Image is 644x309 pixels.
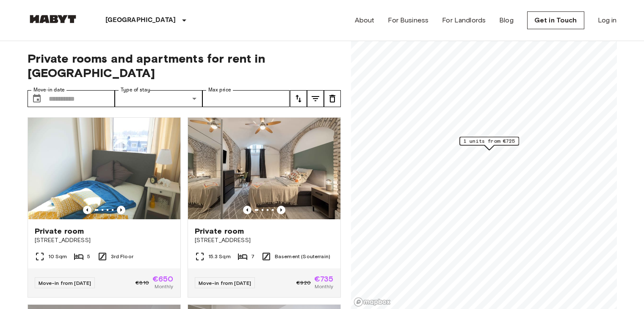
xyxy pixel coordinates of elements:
[155,283,173,290] span: Monthly
[33,86,65,94] label: Move-in date
[354,297,391,307] a: Mapbox logo
[208,253,231,260] span: 15.3 Sqm
[355,15,375,25] a: About
[188,117,341,298] a: Marketing picture of unit DE-02-004-006-05HFPrevious imagePrevious imagePrivate room[STREET_ADDRE...
[39,280,91,286] span: Move-in from [DATE]
[463,137,515,145] span: 1 units from €725
[275,253,330,260] span: Basement (Souterrain)
[459,137,519,150] div: Map marker
[121,86,150,94] label: Type of stay
[188,118,340,219] img: Marketing picture of unit DE-02-004-006-05HF
[28,90,45,107] button: Choose date
[251,253,254,260] span: 7
[315,283,333,290] span: Monthly
[199,280,252,286] span: Move-in from [DATE]
[243,206,252,214] button: Previous image
[152,275,174,283] span: €650
[35,226,84,236] span: Private room
[135,279,149,287] span: €810
[28,117,181,298] a: Marketing picture of unit DE-02-011-001-01HFPrevious imagePrevious imagePrivate room[STREET_ADDRE...
[87,253,90,260] span: 5
[195,236,334,245] span: [STREET_ADDRESS]
[499,15,514,25] a: Blog
[598,15,617,25] a: Log in
[296,279,311,287] span: €920
[527,11,584,29] a: Get in Touch
[28,15,78,23] img: Habyt
[117,206,125,214] button: Previous image
[314,275,334,283] span: €735
[388,15,428,25] a: For Business
[111,253,133,260] span: 3rd Floor
[307,90,324,107] button: tune
[442,15,486,25] a: For Landlords
[28,118,180,219] img: Marketing picture of unit DE-02-011-001-01HF
[105,15,176,25] p: [GEOGRAPHIC_DATA]
[290,90,307,107] button: tune
[208,86,231,94] label: Max price
[48,253,67,260] span: 10 Sqm
[35,236,174,245] span: [STREET_ADDRESS]
[83,206,91,214] button: Previous image
[324,90,341,107] button: tune
[28,51,341,80] span: Private rooms and apartments for rent in [GEOGRAPHIC_DATA]
[277,206,285,214] button: Previous image
[195,226,244,236] span: Private room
